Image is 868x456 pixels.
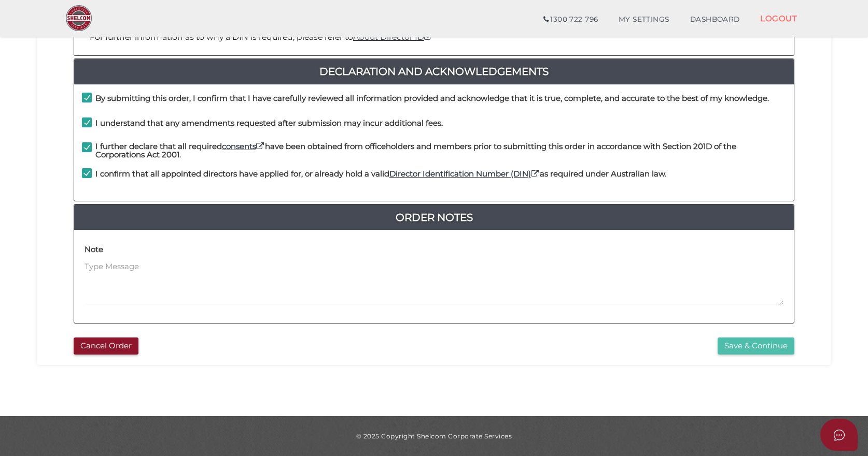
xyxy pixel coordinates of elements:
h4: I further declare that all required have been obtained from officeholders and members prior to su... [95,142,786,159]
h4: By submitting this order, I confirm that I have carefully reviewed all information provided and a... [95,94,769,103]
h4: I understand that any amendments requested after submission may incur additional fees. [95,119,443,128]
a: About Director ID [353,32,433,42]
a: Declaration And Acknowledgements [74,63,794,80]
div: © 2025 Copyright Shelcom Corporate Services [45,432,823,440]
a: consents [222,141,265,151]
button: Open asap [820,419,858,451]
button: Save & Continue [718,337,794,355]
a: Director Identification Number (DIN) [389,169,540,179]
h4: I confirm that all appointed directors have applied for, or already hold a valid as required unde... [95,170,666,179]
h4: Note [85,245,103,254]
a: MY SETTINGS [608,9,680,30]
a: DASHBOARD [680,9,750,30]
a: 1300 722 796 [533,9,608,30]
button: Cancel Order [74,337,138,355]
a: Order Notes [74,209,794,226]
a: LOGOUT [750,8,807,29]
